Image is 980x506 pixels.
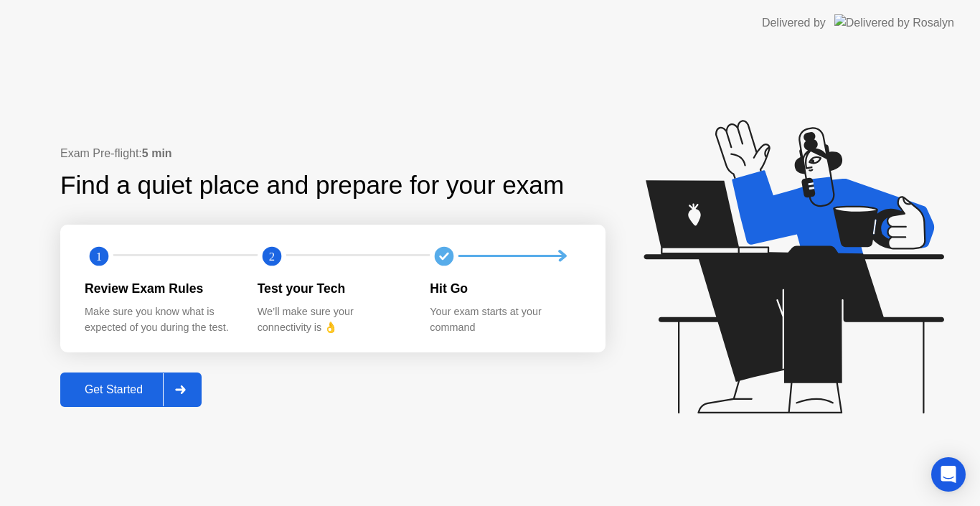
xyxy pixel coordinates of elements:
[85,304,235,335] div: Make sure you know what is expected of you during the test.
[142,147,172,159] b: 5 min
[85,279,235,298] div: Review Exam Rules
[258,304,407,335] div: We’ll make sure your connectivity is 👌
[60,167,566,205] div: Find a quiet place and prepare for your exam
[60,373,202,407] button: Get Started
[931,457,966,492] div: Open Intercom Messenger
[269,249,275,263] text: 2
[60,145,606,162] div: Exam Pre-flight:
[258,279,407,298] div: Test your Tech
[834,14,954,31] img: Delivered by Rosalyn
[96,249,102,263] text: 1
[65,383,163,396] div: Get Started
[430,279,580,298] div: Hit Go
[762,14,826,32] div: Delivered by
[430,304,580,335] div: Your exam starts at your command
